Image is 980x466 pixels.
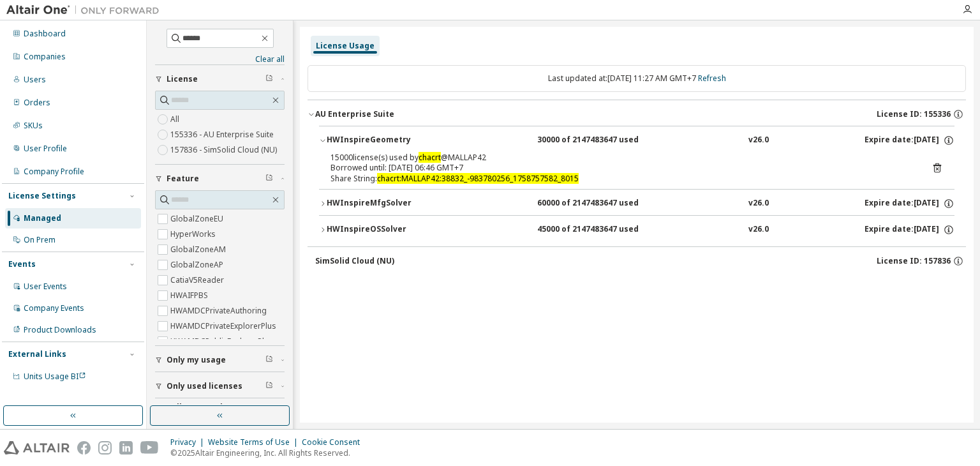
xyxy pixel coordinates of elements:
[24,167,84,177] div: Company Profile
[24,303,84,313] div: Company Events
[170,437,208,447] div: Privacy
[327,198,442,209] div: HWInspireMfgSolver
[24,325,96,335] div: Product Downloads
[24,29,66,39] div: Dashboard
[265,174,273,184] span: Clear filter
[265,355,273,365] span: Clear filter
[167,355,226,365] span: Only my usage
[208,437,302,447] div: Website Terms of Use
[24,75,46,85] div: Users
[170,319,279,334] label: HWAMDCPrivateExplorerPlus
[330,173,912,184] p: Share String:
[698,73,726,84] a: Refresh
[316,41,375,51] div: License Usage
[119,441,133,455] img: linkedin.svg
[98,441,112,455] img: instagram.svg
[140,441,159,455] img: youtube.svg
[24,371,86,382] span: Units Usage BI
[167,74,198,84] span: License
[302,437,367,447] div: Cookie Consent
[4,441,70,455] img: altair_logo.svg
[170,227,218,242] label: HyperWorks
[6,4,166,17] img: Altair One
[865,198,954,209] div: Expire date: [DATE]
[170,127,276,142] label: 155336 - AU Enterprise Suite
[319,216,954,244] button: HWInspireOSSolver45000 of 2147483647 usedv26.0Expire date:[DATE]
[419,152,441,163] mark: chacrt
[265,74,273,84] span: Clear filter
[330,163,912,173] div: Borrowed until: [DATE] 06:46 GMT+7
[170,242,228,257] label: GlobalZoneAM
[865,135,954,146] div: Expire date: [DATE]
[24,121,43,131] div: SKUs
[170,211,226,227] label: GlobalZoneEU
[155,65,285,93] button: License
[265,381,273,391] span: Clear filter
[865,224,954,236] div: Expire date: [DATE]
[170,112,182,127] label: All
[330,152,912,163] p: 15000 license(s) used by @ MALLAP42
[24,98,50,108] div: Orders
[327,135,442,146] div: HWInspireGeometry
[155,372,285,400] button: Only used licenses
[877,109,951,119] span: License ID: 155336
[315,256,394,266] div: SimSolid Cloud (NU)
[170,142,279,158] label: 157836 - SimSolid Cloud (NU)
[308,100,966,128] button: AU Enterprise SuiteLicense ID: 155336
[748,198,769,209] div: v26.0
[155,54,285,64] a: Clear all
[537,198,652,209] div: 60000 of 2147483647 used
[167,381,242,391] span: Only used licenses
[170,273,226,288] label: CatiaV5Reader
[748,224,769,236] div: v26.0
[377,173,579,184] mark: chacrt:MALLAP42:38832_-983780256_1758757582_8015
[8,259,36,269] div: Events
[77,441,91,455] img: facebook.svg
[8,349,66,359] div: External Links
[877,256,951,266] span: License ID: 157836
[24,144,67,154] div: User Profile
[170,334,276,349] label: HWAMDCPublicExplorerPlus
[170,447,367,458] p: © 2025 Altair Engineering, Inc. All Rights Reserved.
[24,282,67,292] div: User Events
[167,402,265,423] span: Collapse on share string
[167,174,199,184] span: Feature
[170,303,269,319] label: HWAMDCPrivateAuthoring
[24,235,56,245] div: On Prem
[155,346,285,374] button: Only my usage
[155,165,285,193] button: Feature
[315,247,966,275] button: SimSolid Cloud (NU)License ID: 157836
[319,126,954,154] button: HWInspireGeometry30000 of 2147483647 usedv26.0Expire date:[DATE]
[170,288,211,303] label: HWAIFPBS
[24,213,61,223] div: Managed
[8,191,76,201] div: License Settings
[315,109,394,119] div: AU Enterprise Suite
[24,52,66,62] div: Companies
[319,190,954,218] button: HWInspireMfgSolver60000 of 2147483647 usedv26.0Expire date:[DATE]
[308,65,966,92] div: Last updated at: [DATE] 11:27 AM GMT+7
[327,224,442,236] div: HWInspireOSSolver
[537,224,652,236] div: 45000 of 2147483647 used
[537,135,652,146] div: 30000 of 2147483647 used
[170,257,226,273] label: GlobalZoneAP
[748,135,769,146] div: v26.0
